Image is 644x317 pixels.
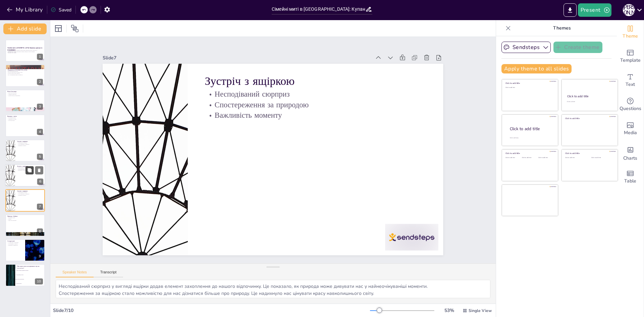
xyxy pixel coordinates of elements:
[56,270,94,277] button: Speaker Notes
[623,33,638,40] span: Theme
[17,141,43,143] p: Зустріч з ящіркою
[3,23,47,34] button: Add slide
[565,152,613,155] div: Click to add title
[7,218,43,220] p: Виклик
[17,191,43,193] p: Зустріч з ящіркою
[53,23,64,34] div: Layout
[37,129,43,135] div: 4
[35,278,43,284] div: 10
[16,283,45,284] span: Ми їли морозиво
[184,30,400,113] p: Зустріч з ящіркою
[623,155,637,162] span: Charts
[7,92,43,94] p: Вілла була біля моря
[510,126,553,131] div: Click to add title
[17,195,43,196] p: Важливість моменту
[17,144,43,145] p: Спостереження за природою
[505,152,553,155] div: Click to add title
[7,220,43,221] p: Відчуття досягнення
[8,52,43,54] p: Generated with [URL]
[617,68,644,93] div: Add text boxes
[7,243,23,245] p: Несподіванка з павуком
[272,4,365,14] input: Insert title
[501,42,551,53] button: Sendsteps
[591,157,612,159] div: Click to add text
[35,166,43,174] button: Delete Slide
[7,117,43,119] p: Особливий момент
[82,29,338,118] div: Slide 7
[7,217,43,218] p: Яскравий момент
[7,94,43,95] p: Чарівність відпустки
[17,265,43,269] p: Яка подія стала несподіванкою під час відпочинку?
[565,117,613,120] div: Click to add title
[553,42,602,53] button: Create theme
[5,140,45,162] div: 5
[7,245,23,246] p: Важливість обережності
[37,228,43,234] div: 8
[617,141,644,165] div: Add charts and graphs
[16,279,45,279] span: Мого брата вкусив павук
[94,270,123,277] button: Transcript
[617,20,644,44] div: Change the overall theme
[7,119,43,120] p: Зміцнення стосунків
[7,73,43,74] p: Це був початок нашої пригоди
[620,105,641,112] span: Questions
[5,90,45,112] div: 3
[7,215,43,217] p: Пригода з буйком
[441,307,457,314] div: 53 %
[505,87,553,89] div: Click to add text
[7,240,23,242] p: Солодкі миті
[17,142,43,144] p: Несподіваний сюрприз
[8,50,43,52] p: У цій презентації ми поділимося незабутніми моментами нашої подорожі до [GEOGRAPHIC_DATA], включа...
[17,168,43,170] p: Спостереження за природою
[578,3,611,17] button: Present
[5,189,45,211] div: 7
[505,82,553,85] div: Click to add title
[538,157,553,159] div: Click to add text
[5,4,46,15] button: My Library
[623,3,635,17] button: К [PERSON_NAME]
[5,64,45,87] div: 2
[514,20,610,36] p: Themes
[501,64,572,73] button: Apply theme to all slides
[5,264,45,286] div: 10
[51,7,71,13] div: Saved
[196,65,410,143] p: Важливість моменту
[56,280,490,298] textarea: Несподіваний сюрприз у вигляді ящірки додав елемент захоплення до нашого відпочинку. Це показало,...
[16,270,45,271] span: Мама покликала подивитися на ящірку
[37,54,43,60] div: 1
[617,117,644,141] div: Add images, graphics, shapes or video
[17,165,43,167] p: Зустріч з ящіркою
[510,137,552,139] div: Click to add body
[37,79,43,85] div: 2
[37,253,43,259] div: 9
[37,204,43,210] div: 7
[7,115,43,117] p: Купання з татом
[617,165,644,189] div: Add a table
[37,178,43,184] div: 6
[16,274,45,275] span: Ми допливли до буйка
[17,192,43,194] p: Несподіваний сюрприз
[8,69,43,71] p: Подорож до [GEOGRAPHIC_DATA]
[469,308,492,313] span: Single View
[7,95,43,96] p: Ідеальне місце для відпочинку
[7,120,43,121] p: Насолода водою
[624,129,637,137] span: Media
[17,170,43,171] p: Важливість моменту
[5,40,45,62] div: 1
[7,91,43,93] p: Вілла біля моря
[565,157,586,159] div: Click to add text
[53,307,370,314] div: Slide 7 / 10
[193,55,406,133] p: Спостереження за природою
[7,70,43,71] p: Ми подорожували два дні
[17,167,43,168] p: Несподіваний сюрприз
[620,57,641,64] span: Template
[17,145,43,146] p: Важливість моменту
[71,24,79,33] span: Position
[505,157,521,159] div: Click to add text
[17,194,43,195] p: Спостереження за природою
[5,114,45,137] div: 4
[567,94,612,98] div: Click to add title
[5,164,45,187] div: 6
[617,93,644,117] div: Get real-time input from your audience
[522,157,537,159] div: Click to add text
